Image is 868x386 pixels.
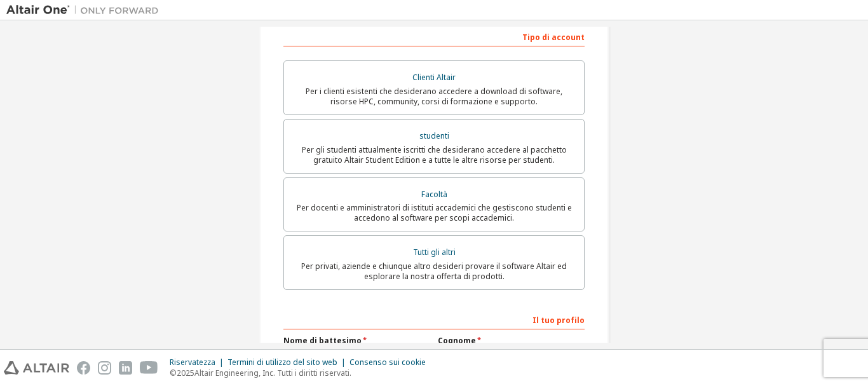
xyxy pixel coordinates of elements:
[227,357,337,368] font: Termini di utilizzo del sito web
[283,335,362,346] font: Nome di battesimo
[6,4,165,17] img: Altair Uno
[412,72,456,83] font: Clienti Altair
[306,86,562,107] font: Per i clienti esistenti che desiderano accedere a download di software, risorse HPC, community, c...
[98,361,111,375] img: instagram.svg
[77,361,90,375] img: facebook.svg
[421,189,447,200] font: Facoltà
[438,335,476,346] font: Cognome
[170,368,177,378] font: ©
[302,144,567,165] font: Per gli studenti attualmente iscritti che desiderano accedere al pacchetto gratuito Altair Studen...
[119,361,132,375] img: linkedin.svg
[532,315,585,326] font: Il tuo profilo
[413,247,456,258] font: Tutti gli altri
[419,130,449,141] font: studenti
[140,361,158,375] img: youtube.svg
[349,357,426,368] font: Consenso sui cookie
[4,361,69,375] img: altair_logo.svg
[170,357,215,368] font: Riservatezza
[522,32,585,43] font: Tipo di account
[301,261,567,282] font: Per privati, aziende e chiunque altro desideri provare il software Altair ed esplorare la nostra ...
[297,202,572,223] font: Per docenti e amministratori di istituti accademici che gestiscono studenti e accedono al softwar...
[177,368,194,378] font: 2025
[194,368,351,378] font: Altair Engineering, Inc. Tutti i diritti riservati.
